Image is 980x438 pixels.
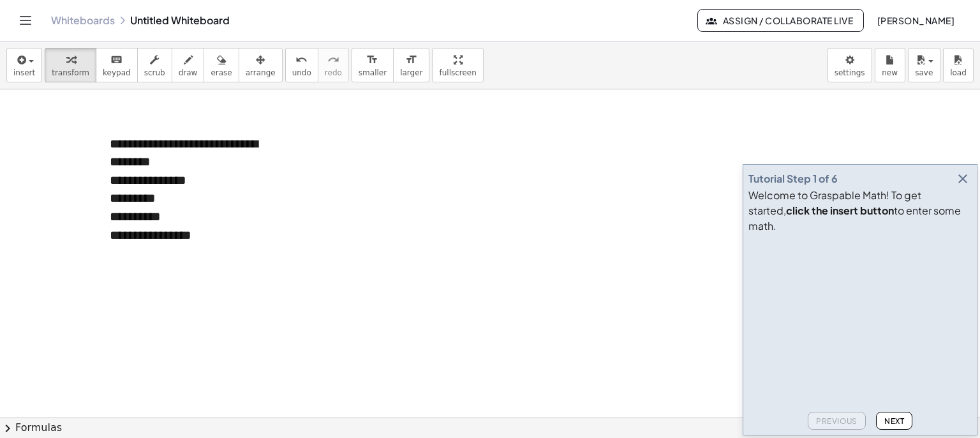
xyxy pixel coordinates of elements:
div: Welcome to Graspable Math! To get started, to enter some math. [748,188,972,234]
span: erase [211,68,232,77]
span: smaller [359,68,387,77]
span: undo [292,68,311,77]
button: scrub [137,48,172,82]
i: keyboard [110,52,122,68]
span: Next [884,416,904,426]
button: keyboardkeypad [96,48,138,82]
button: settings [828,48,872,82]
span: fullscreen [439,68,476,77]
button: new [875,48,905,82]
span: scrub [144,68,165,77]
i: undo [295,52,308,68]
button: fullscreen [432,48,483,82]
span: redo [325,68,342,77]
button: load [943,48,974,82]
button: format_sizesmaller [352,48,394,82]
span: settings [835,68,865,77]
div: Tutorial Step 1 of 6 [748,171,838,186]
span: load [950,68,967,77]
button: Assign / Collaborate Live [697,9,864,32]
button: erase [204,48,239,82]
button: redoredo [318,48,349,82]
span: new [882,68,898,77]
button: insert [6,48,42,82]
span: draw [179,68,198,77]
span: Assign / Collaborate Live [708,15,853,26]
button: arrange [239,48,283,82]
span: larger [400,68,422,77]
span: transform [52,68,89,77]
b: click the insert button [786,204,894,217]
i: format_size [366,52,378,68]
span: insert [13,68,35,77]
button: draw [172,48,205,82]
button: save [908,48,940,82]
span: [PERSON_NAME] [877,15,954,26]
button: transform [45,48,96,82]
i: redo [327,52,339,68]
i: format_size [405,52,417,68]
button: [PERSON_NAME] [866,9,965,32]
a: Whiteboards [51,14,115,27]
button: undoundo [285,48,318,82]
button: format_sizelarger [393,48,429,82]
button: Next [876,412,912,430]
span: arrange [246,68,276,77]
button: Toggle navigation [15,10,36,31]
span: save [915,68,933,77]
span: keypad [103,68,131,77]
